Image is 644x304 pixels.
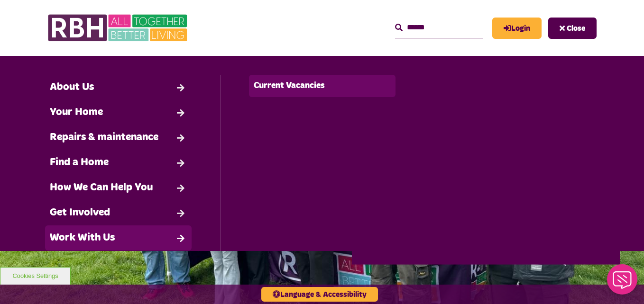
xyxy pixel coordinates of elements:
a: Contact Us [45,250,192,276]
span: Close [567,25,585,32]
input: Search [395,18,483,38]
a: About Us [45,75,192,100]
a: Work With Us [45,225,192,250]
button: Navigation [548,18,597,39]
a: How We Can Help You [45,175,192,200]
a: Repairs & maintenance [45,125,192,150]
a: MyRBH [492,18,542,39]
a: Current Vacancies [249,75,395,97]
iframe: Netcall Web Assistant for live chat [601,261,644,304]
button: Language & Accessibility [261,287,378,302]
a: Find a Home [45,150,192,175]
a: Get Involved [45,200,192,225]
a: Your Home [45,100,192,125]
img: RBH [47,9,190,46]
